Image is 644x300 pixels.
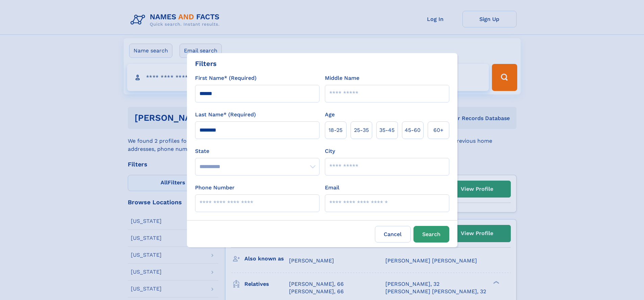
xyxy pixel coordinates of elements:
label: Middle Name [325,74,359,82]
label: Email [325,184,339,192]
label: Phone Number [195,184,235,192]
label: First Name* (Required) [195,74,257,82]
label: Last Name* (Required) [195,111,256,119]
span: 18‑25 [329,126,342,134]
button: Search [413,226,449,243]
label: City [325,147,335,155]
div: Filters [195,59,217,69]
label: State [195,147,319,155]
label: Age [325,111,335,119]
label: Cancel [375,226,411,243]
span: 35‑45 [379,126,395,134]
span: 25‑35 [354,126,369,134]
span: 60+ [433,126,444,134]
span: 45‑60 [405,126,421,134]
